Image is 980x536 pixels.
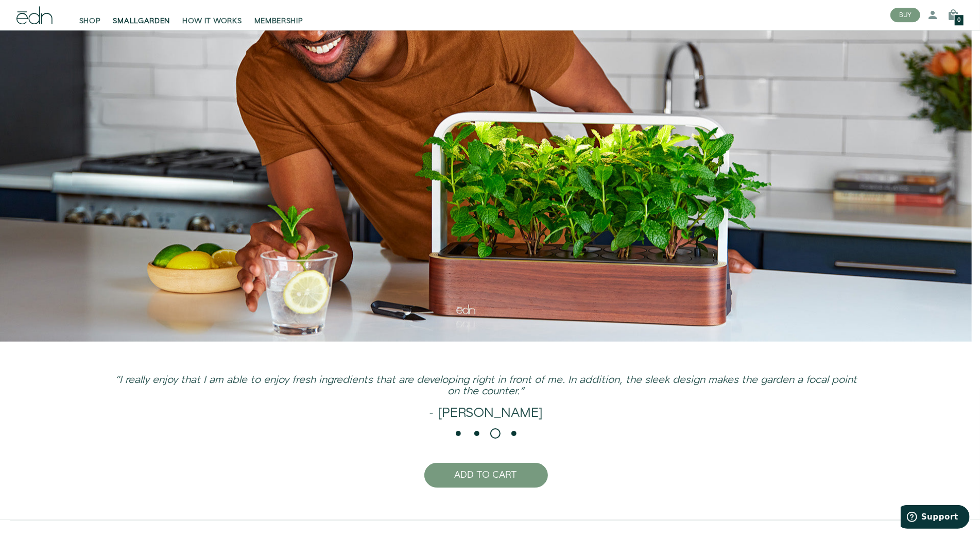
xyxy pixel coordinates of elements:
a: HOW IT WORKS [176,4,248,27]
span: SMALLGARDEN [113,16,170,27]
iframe: Opens a widget where you can find more information [901,505,970,531]
a: SHOP [73,4,107,27]
h3: “I really enjoy that I am able to enjoy fresh ingredients that are developing right in front of m... [110,375,861,397]
li: Page dot 3 [490,428,501,439]
button: BUY [890,8,920,23]
button: ADD TO CART [424,463,548,488]
span: MEMBERSHIP [254,16,303,27]
a: SMALLGARDEN [107,4,177,27]
li: Page dot 4 [509,428,519,439]
span: SHOP [79,16,101,27]
span: 0 [958,18,961,24]
span: HOW IT WORKS [182,16,242,27]
a: MEMBERSHIP [248,4,310,27]
button: Click here [467,508,505,520]
li: Page dot 1 [453,428,463,439]
h2: - [PERSON_NAME] [110,406,861,420]
li: Page dot 2 [472,428,482,439]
